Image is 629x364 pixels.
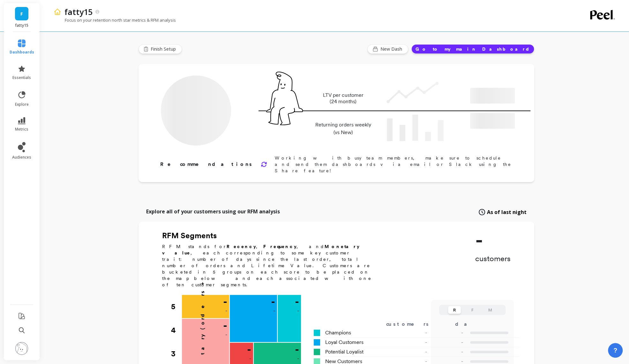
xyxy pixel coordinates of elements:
button: R [448,306,461,314]
span: New Dash [380,46,404,52]
span: As of last night [487,208,527,216]
div: 4 [171,318,181,342]
div: - [389,348,435,356]
span: essentials [12,75,31,80]
p: - [223,321,227,331]
p: - [225,307,227,315]
p: - [295,345,299,355]
p: - [271,297,275,307]
img: header icon [54,8,61,16]
p: - [295,297,299,307]
p: Recommendations [160,161,253,168]
button: New Dash [367,44,408,54]
span: Potential Loyalist [325,348,363,356]
span: dashboards [10,50,34,55]
button: Finish Setup [139,44,182,54]
button: M [484,306,497,314]
p: customers [475,253,511,264]
div: 5 [171,295,181,318]
img: profile picture [15,342,28,355]
p: - [297,307,299,315]
p: - [223,297,227,307]
button: F [466,306,479,314]
span: ? [613,346,617,355]
p: Returning orders weekly (vs New) [313,121,373,136]
div: days [455,320,481,328]
span: Loyal Customers [325,339,363,346]
p: - [225,331,227,339]
span: explore [15,102,29,107]
p: - [249,355,251,362]
span: F [20,10,23,18]
span: metrics [15,127,28,132]
p: - [435,339,463,346]
p: RFM stands for , , and , each corresponding to some key customer trait: number of days since the ... [162,243,379,288]
p: fatty15 [64,6,93,17]
button: Go to my main Dashboard [411,44,534,54]
b: Recency [227,244,256,249]
p: Focus on your retention north star metrics & RFM analysis [54,17,176,23]
span: Finish Setup [151,46,178,52]
b: Frequency [263,244,296,249]
div: customers [386,320,438,328]
p: fatty15 [10,23,34,28]
h2: RFM Segments [162,231,379,241]
span: Champions [325,329,351,337]
p: - [247,345,251,355]
p: Explore all of your customers using our RFM analysis [146,208,280,215]
p: - [435,329,463,337]
img: pal seatted on line [266,72,303,125]
p: LTV per customer (24 months) [313,92,373,105]
div: - [389,329,435,337]
button: ? [608,343,623,358]
p: - [297,355,299,362]
p: - [475,231,511,250]
div: - [389,339,435,346]
p: Working with busy team members, make sure to schedule and send them dashboards via email or Slack... [275,155,514,174]
span: audiences [12,155,31,160]
p: - [273,307,275,315]
p: - [435,348,463,356]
